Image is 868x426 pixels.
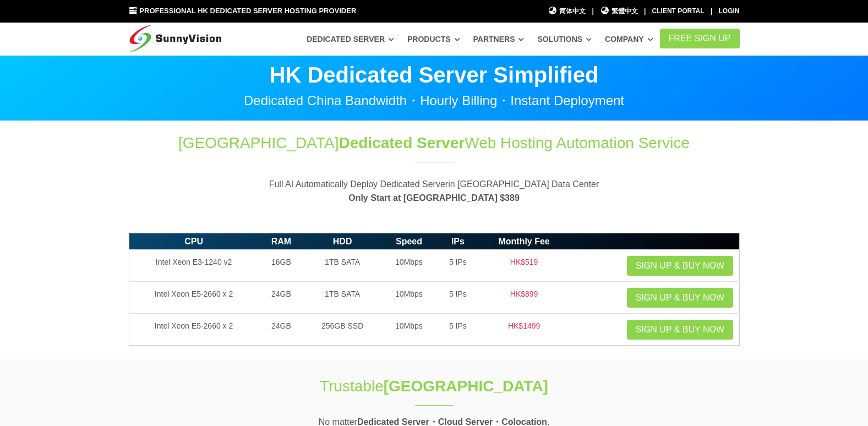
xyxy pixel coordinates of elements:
[129,250,259,282] td: Intel Xeon E3-1240 v2
[652,7,705,15] a: Client Portal
[548,6,586,17] a: 简体中文
[381,314,437,346] td: 10Mbps
[479,282,569,314] td: HK$899
[660,29,740,48] a: FREE Sign Up
[605,29,653,49] a: Company
[437,314,479,346] td: 5 IPs
[259,314,304,346] td: 24GB
[479,314,569,346] td: HK$1499
[437,282,479,314] td: 5 IPs
[627,288,733,308] a: Sign up & Buy Now
[627,256,733,276] a: Sign up & Buy Now
[129,282,259,314] td: Intel Xeon E5-2660 x 2
[437,233,479,250] th: IPs
[644,6,646,17] li: |
[711,6,712,17] li: |
[259,250,304,282] td: 16GB
[304,314,381,346] td: 256GB SSD
[304,250,381,282] td: 1TB SATA
[259,282,304,314] td: 24GB
[129,132,740,154] h1: [GEOGRAPHIC_DATA] Web Hosting Automation Service
[381,233,437,250] th: Speed
[259,233,304,250] th: RAM
[348,193,520,203] strong: Only Start at [GEOGRAPHIC_DATA] $389
[600,6,638,17] a: 繁體中文
[139,7,356,15] span: Professional HK Dedicated Server Hosting Provider
[251,375,618,397] h1: Trustable
[129,94,740,107] p: Dedicated China Bandwidth・Hourly Billing・Instant Deployment
[537,29,592,49] a: Solutions
[129,314,259,346] td: Intel Xeon E5-2660 x 2
[384,378,548,395] strong: [GEOGRAPHIC_DATA]
[473,29,525,49] a: Partners
[437,250,479,282] td: 5 IPs
[479,233,569,250] th: Monthly Fee
[592,6,593,17] li: |
[479,250,569,282] td: HK$519
[381,282,437,314] td: 10Mbps
[129,177,740,205] p: Full AI Automatically Deploy Dedicated Serverin [GEOGRAPHIC_DATA] Data Center
[381,250,437,282] td: 10Mbps
[304,282,381,314] td: 1TB SATA
[129,64,740,86] p: HK Dedicated Server Simplified
[307,29,394,49] a: Dedicated Server
[129,233,259,250] th: CPU
[627,320,733,340] a: Sign up & Buy Now
[304,233,381,250] th: HDD
[407,29,460,49] a: Products
[339,134,465,151] span: Dedicated Server
[719,7,740,15] a: Login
